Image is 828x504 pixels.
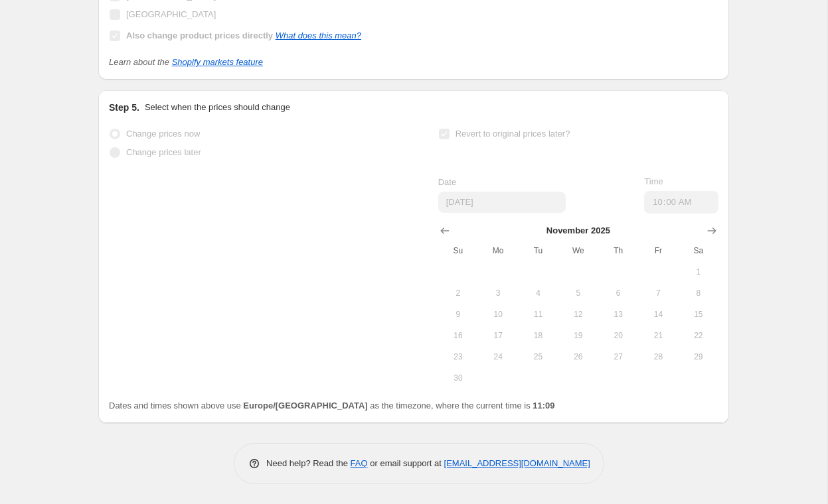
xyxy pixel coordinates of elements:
th: Saturday [679,240,718,261]
span: 27 [604,351,633,362]
button: Monday November 10 2025 [478,304,518,325]
button: Thursday November 20 2025 [598,325,638,346]
span: Time [644,176,663,186]
button: Show previous month, October 2025 [436,221,454,240]
th: Monday [478,240,518,261]
a: What does this mean? [276,31,361,40]
input: 12:00 [644,191,718,214]
span: 17 [483,330,513,341]
b: 11:09 [533,401,554,410]
button: Sunday November 9 2025 [438,304,478,325]
span: 20 [604,330,633,341]
button: Monday November 17 2025 [478,325,518,346]
button: Tuesday November 4 2025 [518,283,558,304]
button: Thursday November 13 2025 [598,304,638,325]
input: 10/9/2025 [438,192,566,213]
b: Also change product prices directly [126,31,273,40]
span: 25 [523,351,552,362]
span: 3 [483,288,513,298]
button: Saturday November 22 2025 [679,325,718,346]
span: Sa [684,245,713,256]
span: 11 [523,309,552,320]
span: Su [444,245,473,256]
button: Monday November 3 2025 [478,283,518,304]
th: Sunday [438,240,478,261]
h2: Step 5. [109,101,139,114]
span: Date [438,177,456,187]
button: Sunday November 30 2025 [438,367,478,389]
button: Monday November 24 2025 [478,346,518,367]
span: 7 [643,288,673,298]
span: 5 [564,288,593,298]
button: Saturday November 29 2025 [679,346,718,367]
span: 29 [684,351,713,362]
p: Select when the prices should change [145,101,290,114]
span: 21 [643,330,673,341]
span: We [564,245,593,256]
b: Europe/[GEOGRAPHIC_DATA] [243,401,367,410]
span: 22 [684,330,713,341]
button: Wednesday November 12 2025 [558,304,598,325]
button: Saturday November 8 2025 [679,283,718,304]
span: 9 [444,309,473,320]
button: Thursday November 6 2025 [598,283,638,304]
span: Tu [523,245,552,256]
span: 8 [684,288,713,298]
span: or email support at [368,458,444,468]
span: Revert to original prices later? [455,129,570,139]
th: Friday [638,240,678,261]
span: Th [604,245,633,256]
span: 1 [684,267,713,277]
span: 6 [604,288,633,298]
a: FAQ [351,458,368,468]
button: Saturday November 15 2025 [679,304,718,325]
button: Tuesday November 11 2025 [518,304,558,325]
button: Friday November 14 2025 [638,304,678,325]
span: 23 [444,351,473,362]
button: Show next month, December 2025 [703,221,721,240]
span: Change prices later [126,147,201,157]
span: 10 [483,309,513,320]
span: Need help? Read the [266,458,351,468]
button: Wednesday November 26 2025 [558,346,598,367]
span: 30 [444,373,473,383]
span: 19 [564,330,593,341]
span: Mo [483,245,513,256]
button: Sunday November 2 2025 [438,283,478,304]
span: Change prices now [126,129,200,139]
a: Shopify markets feature [172,57,263,67]
span: [GEOGRAPHIC_DATA] [126,9,216,19]
span: 16 [444,330,473,341]
button: Tuesday November 18 2025 [518,325,558,346]
button: Friday November 28 2025 [638,346,678,367]
a: [EMAIL_ADDRESS][DOMAIN_NAME] [444,458,590,468]
th: Wednesday [558,240,598,261]
button: Friday November 7 2025 [638,283,678,304]
button: Wednesday November 19 2025 [558,325,598,346]
button: Friday November 21 2025 [638,325,678,346]
span: 28 [643,351,673,362]
span: Fr [643,245,673,256]
span: 12 [564,309,593,320]
span: 14 [643,309,673,320]
span: 26 [564,351,593,362]
button: Sunday November 16 2025 [438,325,478,346]
button: Sunday November 23 2025 [438,346,478,367]
span: Dates and times shown above use as the timezone, where the current time is [109,401,555,410]
button: Saturday November 1 2025 [679,261,718,283]
span: 18 [523,330,552,341]
i: Learn about the [109,57,263,67]
th: Tuesday [518,240,558,261]
button: Wednesday November 5 2025 [558,283,598,304]
button: Tuesday November 25 2025 [518,346,558,367]
button: Thursday November 27 2025 [598,346,638,367]
th: Thursday [598,240,638,261]
span: 13 [604,309,633,320]
span: 2 [444,288,473,298]
span: 4 [523,288,552,298]
span: 15 [684,309,713,320]
span: 24 [483,351,513,362]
